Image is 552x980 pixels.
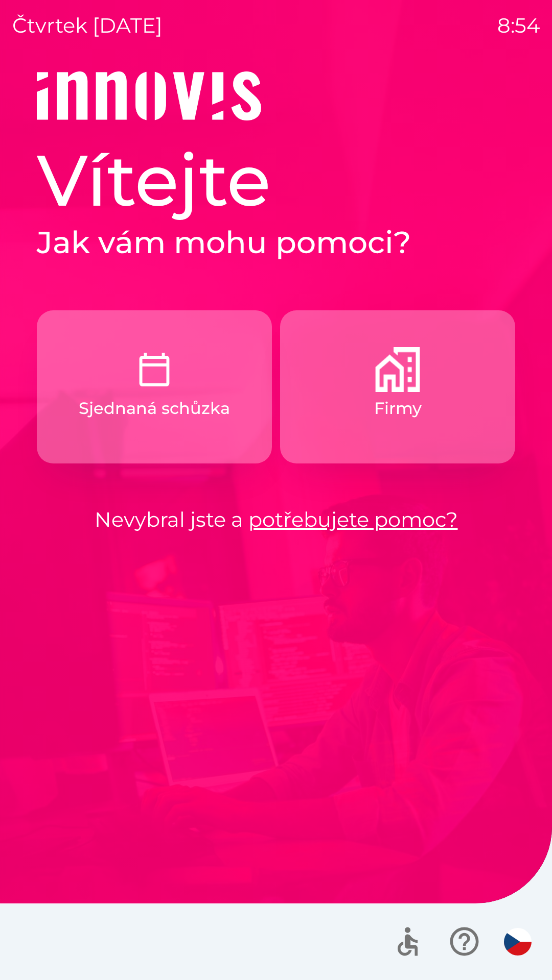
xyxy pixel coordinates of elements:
button: Firmy [280,310,515,463]
a: potřebujete pomoc? [248,507,458,532]
img: c9327dbc-1a48-4f3f-9883-117394bbe9e6.png [132,347,177,392]
p: Sjednaná schůzka [79,396,230,421]
p: čtvrtek [DATE] [12,10,163,41]
p: Nevybral jste a [37,504,515,535]
h1: Vítejte [37,137,515,224]
img: cs flag [504,928,532,955]
img: Logo [37,71,515,120]
p: Firmy [374,396,422,421]
h2: Jak vám mohu pomoci? [37,224,515,261]
p: 8:54 [497,10,540,41]
img: 9a63d080-8abe-4a1b-b674-f4d7141fb94c.png [375,347,420,392]
button: Sjednaná schůzka [37,310,272,463]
